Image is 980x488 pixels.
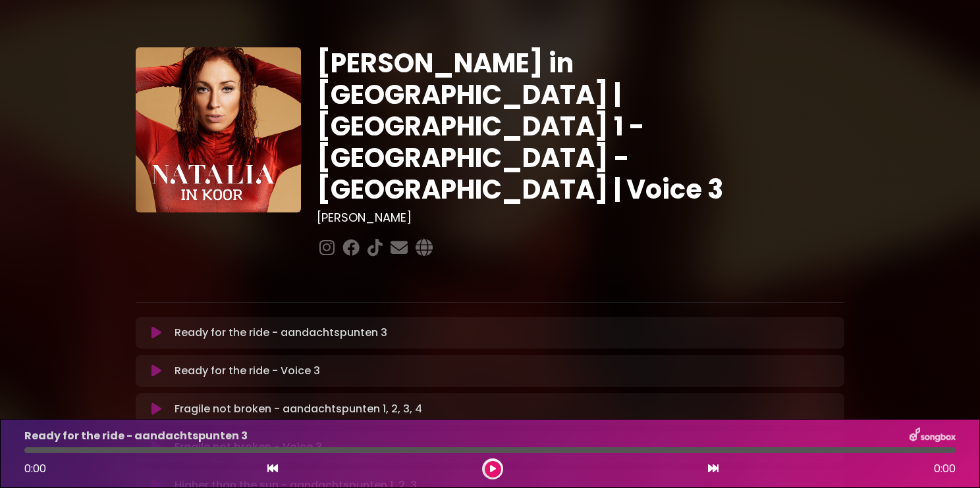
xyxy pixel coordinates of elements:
[317,47,844,205] h1: [PERSON_NAME] in [GEOGRAPHIC_DATA] | [GEOGRAPHIC_DATA] 1 - [GEOGRAPHIC_DATA] - [GEOGRAPHIC_DATA] ...
[175,363,320,379] p: Ready for the ride - Voice 3
[910,427,956,445] img: songbox-logo-white.png
[24,461,46,476] span: 0:00
[24,428,248,444] p: Ready for the ride - aandachtspunten 3
[317,210,844,225] h3: [PERSON_NAME]
[175,325,387,341] p: Ready for the ride - aandachtspunten 3
[934,461,956,477] span: 0:00
[136,47,301,212] img: YTVS25JmS9CLUqXqkEhs
[175,401,422,417] p: Fragile not broken - aandachtspunten 1, 2, 3, 4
